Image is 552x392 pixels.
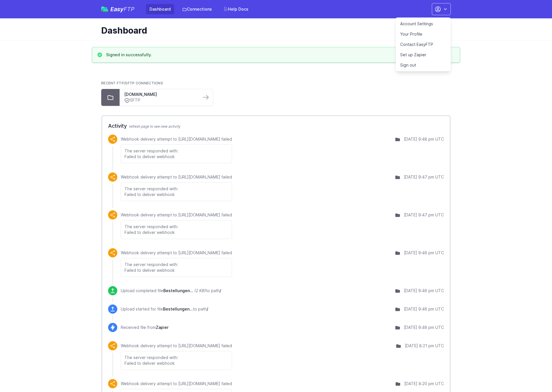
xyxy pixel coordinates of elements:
[404,136,444,142] div: [DATE] 9:48 pm UTC
[156,325,168,330] span: Zapier
[404,306,444,312] div: [DATE] 9:46 pm UTC
[404,174,444,180] div: [DATE] 9:47 pm UTC
[121,343,232,349] p: Webhook delivery attempt to [URL][DOMAIN_NAME] failed
[146,4,174,14] a: Dashboard
[121,212,232,218] p: Webhook delivery attempt to [URL][DOMAIN_NAME] failed
[194,288,206,293] i: (2 KB)
[404,212,444,218] div: [DATE] 9:47 pm UTC
[129,124,181,129] span: refresh page to see new activity
[396,50,451,60] a: Set up Zapier
[108,122,444,130] h2: Activity
[121,136,232,142] p: Webhook delivery attempt to [URL][DOMAIN_NAME] failed
[124,97,197,103] a: SFTP
[124,92,197,97] a: [DOMAIN_NAME]
[124,355,228,366] p: The server responded with: Failed to deliver webhook
[220,4,252,14] a: Help Docs
[121,250,232,256] p: Webhook delivery attempt to [URL][DOMAIN_NAME] failed
[101,81,451,86] h2: Recent FTP/SFTP Connections
[106,52,152,58] h3: Signed in successfully.
[121,174,232,180] p: Webhook delivery attempt to [URL][DOMAIN_NAME] failed
[124,186,228,197] p: The server responded with: Failed to deliver webhook
[101,6,135,12] a: EasyFTP
[110,6,135,12] span: Easy
[404,325,444,330] div: [DATE] 9:46 pm UTC
[163,288,193,293] span: Bestellungen.csv
[404,250,444,256] div: [DATE] 9:46 pm UTC
[396,60,451,70] a: Sign out
[163,306,193,311] span: Bestellungen.csv
[404,288,444,294] div: [DATE] 9:46 pm UTC
[124,224,228,235] p: The server responded with: Failed to deliver webhook
[396,39,451,50] a: Contact EasyFTP
[404,381,444,387] div: [DATE] 8:20 pm UTC
[124,262,228,273] p: The server responded with: Failed to deliver webhook
[124,148,228,160] p: The server responded with: Failed to deliver webhook
[124,6,135,13] span: FTP
[121,381,232,387] p: Webhook delivery attempt to [URL][DOMAIN_NAME] failed
[121,325,168,330] p: Received file from
[179,4,215,14] a: Connections
[207,306,208,311] span: /
[523,363,545,385] iframe: Drift Widget Chat Controller
[396,29,451,39] a: Your Profile
[101,7,108,12] img: easyftp_logo.png
[121,306,208,312] p: Upload started for file to path
[405,343,444,349] div: [DATE] 8:21 pm UTC
[101,25,446,36] h1: Dashboard
[220,288,221,293] span: /
[396,19,451,29] a: Account Settings
[121,288,221,294] p: Upload completed file to path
